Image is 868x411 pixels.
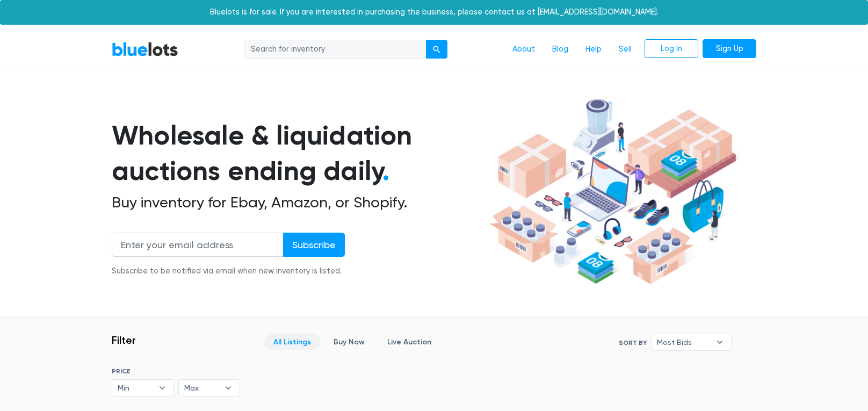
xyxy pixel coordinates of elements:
[112,334,136,347] h3: Filter
[151,380,173,396] b: ▾
[610,39,640,60] a: Sell
[324,334,374,350] a: Buy Now
[708,334,731,350] b: ▾
[544,39,577,60] a: Blog
[283,233,345,257] input: Subscribe
[112,41,178,57] a: BlueLots
[382,155,389,187] span: .
[577,39,610,60] a: Help
[118,380,153,396] span: Min
[112,193,486,212] h2: Buy inventory for Ebay, Amazon, or Shopify.
[619,338,647,348] label: Sort By
[657,334,711,350] span: Most Bids
[244,40,426,59] input: Search for inventory
[378,334,440,350] a: Live Auction
[264,334,320,350] a: All Listings
[504,39,544,60] a: About
[703,39,756,59] a: Sign Up
[645,39,698,59] a: Log In
[112,265,345,277] div: Subscribe to be notified via email when new inventory is listed.
[112,367,240,375] h6: PRICE
[112,233,284,257] input: Enter your email address
[112,118,486,189] h1: Wholesale & liquidation auctions ending daily
[217,380,240,396] b: ▾
[184,380,220,396] span: Max
[486,94,740,290] img: hero-ee84e7d0318cb26816c560f6b4441b76977f77a177738b4e94f68c95b2b83dbb.png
